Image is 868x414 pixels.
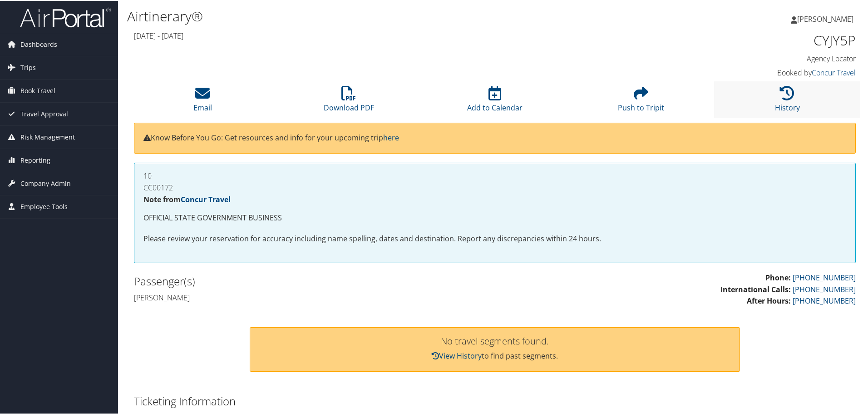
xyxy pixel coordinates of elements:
[797,13,853,23] span: [PERSON_NAME]
[259,349,730,361] p: to find past segments.
[793,295,856,305] a: [PHONE_NUMBER]
[618,90,664,112] a: Push to Tripit
[134,292,488,302] h4: [PERSON_NAME]
[686,30,856,49] h1: CYJY5P
[20,148,50,171] span: Reporting
[793,272,856,282] a: [PHONE_NUMBER]
[324,90,374,112] a: Download PDF
[686,53,856,63] h4: Agency Locator
[143,131,846,143] p: Know Before You Go: Get resources and info for your upcoming trip
[765,272,791,282] strong: Phone:
[747,295,791,305] strong: After Hours:
[20,102,68,125] span: Travel Approval
[20,79,55,101] span: Book Travel
[686,67,856,77] h4: Booked by
[143,232,846,244] p: Please review your reservation for accuracy including name spelling, dates and destination. Repor...
[193,90,212,112] a: Email
[143,183,846,190] h4: CC00172
[775,90,800,112] a: History
[143,194,231,204] strong: Note from
[791,5,863,32] a: [PERSON_NAME]
[134,393,856,408] h2: Ticketing Information
[20,195,68,217] span: Employee Tools
[383,132,399,142] a: here
[720,284,791,294] strong: International Calls:
[181,194,231,204] a: Concur Travel
[134,30,672,40] h4: [DATE] - [DATE]
[20,32,57,55] span: Dashboards
[134,273,488,288] h2: Passenger(s)
[467,90,523,112] a: Add to Calendar
[20,171,71,194] span: Company Admin
[20,125,75,148] span: Risk Management
[432,350,482,360] a: View History
[20,55,36,78] span: Trips
[127,6,617,25] h1: Airtinerary®
[143,171,846,179] h4: 10
[259,336,730,345] h3: No travel segments found.
[20,6,111,27] img: airportal-logo.png
[793,284,856,294] a: [PHONE_NUMBER]
[812,67,856,77] a: Concur Travel
[143,211,846,223] p: OFFICIAL STATE GOVERNMENT BUSINESS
